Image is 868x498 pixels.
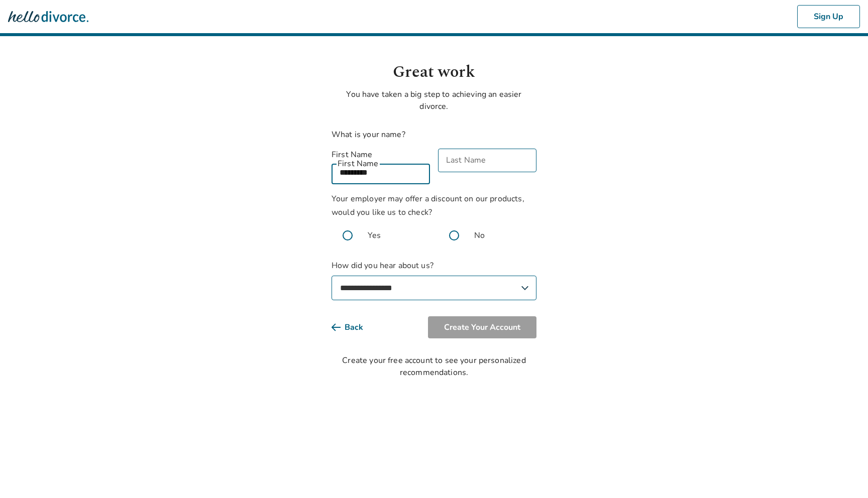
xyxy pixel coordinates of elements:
button: Back [332,316,379,338]
label: First Name [332,149,430,161]
label: How did you hear about us? [332,260,536,300]
p: You have taken a big step to achieving an easier divorce. [332,88,536,112]
span: Your employer may offer a discount on our products, would you like us to check? [332,193,524,218]
button: Create Your Account [428,316,536,338]
div: Create your free account to see your personalized recommendations. [332,354,536,379]
select: How did you hear about us? [332,276,536,300]
span: Yes [368,229,381,241]
button: Sign Up [797,5,860,28]
iframe: Chat Widget [818,450,868,498]
span: No [474,229,485,241]
img: Hello Divorce Logo [8,7,88,27]
h1: Great work [332,60,536,84]
label: What is your name? [332,129,405,140]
